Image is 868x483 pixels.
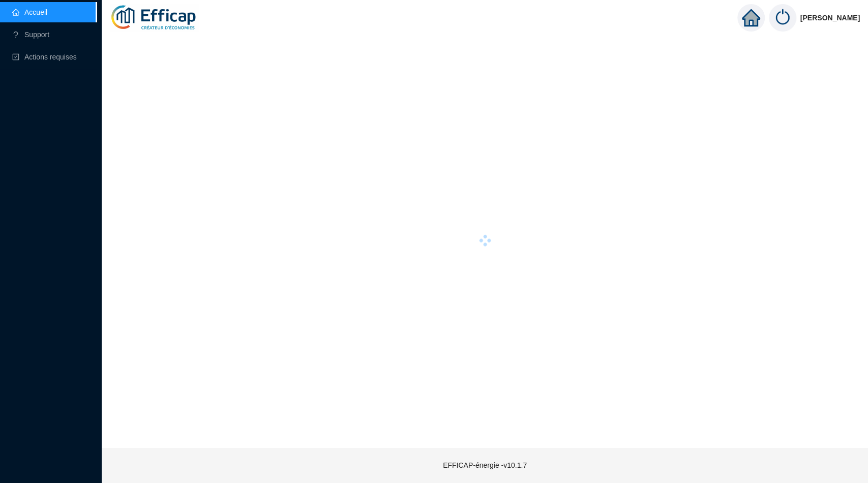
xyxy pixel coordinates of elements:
[12,53,19,61] span: check-square
[769,4,796,32] img: power
[742,9,760,27] span: home
[24,53,77,61] span: Actions requises
[800,2,860,34] span: [PERSON_NAME]
[12,8,47,16] a: homeAccueil
[12,31,49,39] a: questionSupport
[443,461,527,469] span: EFFICAP-énergie - v10.1.7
